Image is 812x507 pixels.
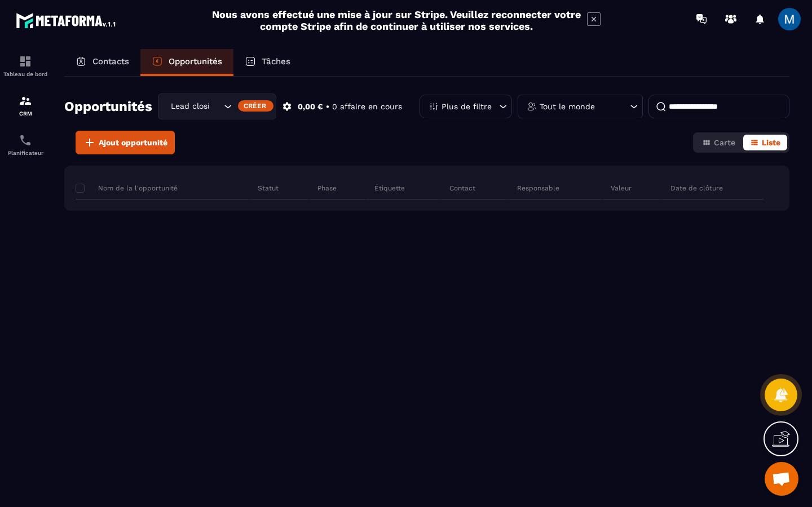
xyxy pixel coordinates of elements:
[317,184,337,193] p: Phase
[3,86,48,125] a: formationformationCRM
[169,56,222,66] p: Opportunités
[517,184,559,193] p: Responsable
[16,10,117,30] img: logo
[611,184,632,193] p: Valeur
[76,184,178,193] p: Nom de la l'opportunité
[374,184,405,193] p: Étiquette
[326,101,329,112] p: •
[92,56,129,66] p: Contacts
[64,49,140,76] a: Contacts
[233,49,302,76] a: Tâches
[3,150,48,156] p: Planificateur
[140,49,233,76] a: Opportunités
[743,135,787,150] button: Liste
[262,56,290,66] p: Tâches
[3,71,48,77] p: Tableau de bord
[258,184,279,193] p: Statut
[3,46,48,86] a: formationformationTableau de bord
[442,103,492,110] p: Plus de filtre
[670,184,723,193] p: Date de clôture
[19,134,32,147] img: scheduler
[158,94,276,119] div: Search for option
[540,103,595,110] p: Tout le monde
[3,125,48,164] a: schedulerschedulerPlanificateur
[714,138,735,147] span: Carte
[76,131,175,154] button: Ajout opportunité
[298,101,323,112] p: 0,00 €
[3,110,48,117] p: CRM
[238,100,273,112] div: Créer
[168,100,210,113] span: Lead closing
[332,101,402,112] p: 0 affaire en cours
[19,94,32,108] img: formation
[211,8,581,32] h2: Nous avons effectué une mise à jour sur Stripe. Veuillez reconnecter votre compte Stripe afin de ...
[765,462,798,496] a: Ouvrir le chat
[99,137,167,148] span: Ajout opportunité
[64,95,152,118] h2: Opportunités
[210,100,221,113] input: Search for option
[449,184,475,193] p: Contact
[762,138,780,147] span: Liste
[19,55,32,68] img: formation
[695,135,742,150] button: Carte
